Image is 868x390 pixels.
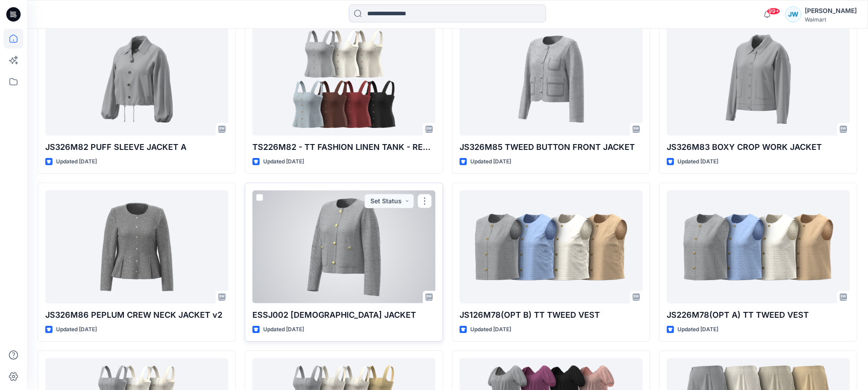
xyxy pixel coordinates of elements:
p: JS226M78(OPT A) TT TWEED VEST [667,309,850,321]
div: Walmart [805,16,857,23]
p: Updated [DATE] [56,157,97,167]
p: JS126M78(OPT B) TT TWEED VEST [460,309,642,321]
p: Updated [DATE] [677,157,718,167]
span: 99+ [767,8,780,15]
a: JS126M78(OPT B) TT TWEED VEST [460,190,642,303]
p: ESSJ002 [DEMOGRAPHIC_DATA] JACKET [252,309,435,321]
p: Updated [DATE] [677,325,718,334]
a: JS326M86 PEPLUM CREW NECK JACKET v2 [45,190,228,303]
a: JS326M85 TWEED BUTTON FRONT JACKET [460,22,642,135]
p: JS326M82 PUFF SLEEVE JACKET A [45,141,228,153]
a: JS326M82 PUFF SLEEVE JACKET A [45,22,228,135]
p: JS326M85 TWEED BUTTON FRONT JACKET [460,141,642,153]
p: Updated [DATE] [56,325,97,334]
p: JS326M86 PEPLUM CREW NECK JACKET v2 [45,309,228,321]
p: Updated [DATE] [263,157,304,167]
p: TS226M82 - TT FASHION LINEN TANK - REDESIGN - NO ELASTIC [252,141,435,153]
p: Updated [DATE] [470,325,511,334]
div: [PERSON_NAME] [805,5,857,16]
p: Updated [DATE] [263,325,304,334]
p: Updated [DATE] [470,157,511,167]
p: JS326M83 BOXY CROP WORK JACKET [667,141,850,153]
a: JS226M78(OPT A) TT TWEED VEST [667,190,850,303]
a: TS226M82 - TT FASHION LINEN TANK - REDESIGN - NO ELASTIC [252,22,435,135]
div: JW [785,6,801,22]
a: JS326M83 BOXY CROP WORK JACKET [667,22,850,135]
a: ESSJ002 LADY JACKET [252,190,435,303]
